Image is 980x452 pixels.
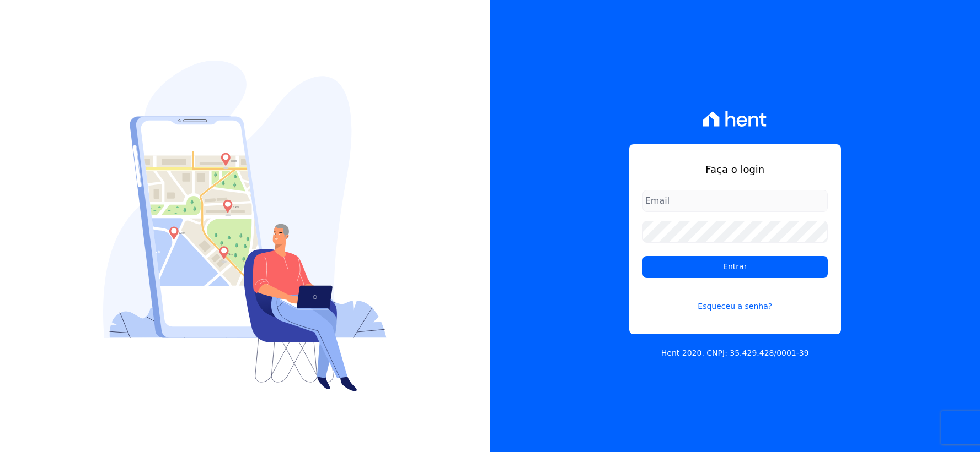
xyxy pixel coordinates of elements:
img: Login [103,61,387,391]
a: Esqueceu a senha? [642,287,828,312]
input: Entrar [642,256,828,278]
p: Hent 2020. CNPJ: 35.429.428/0001-39 [661,347,809,359]
input: Email [642,190,828,212]
h1: Faça o login [642,162,828,177]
